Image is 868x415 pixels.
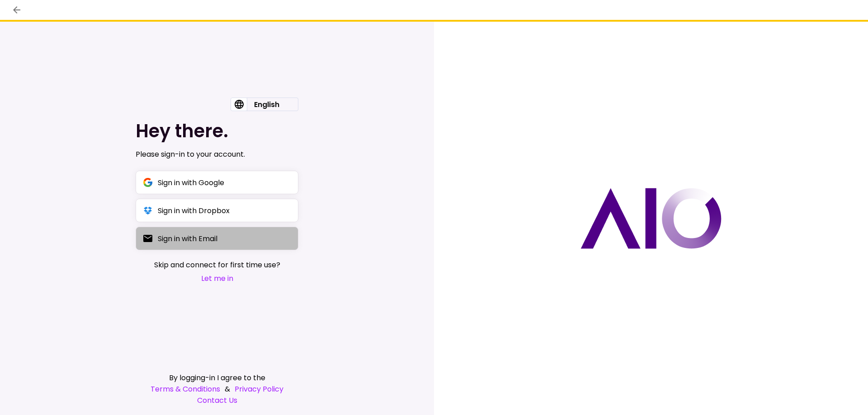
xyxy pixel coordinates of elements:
[151,383,220,395] a: Terms & Conditions
[154,259,280,270] span: Skip and connect for first time use?
[158,205,230,216] div: Sign in with Dropbox
[154,273,280,284] button: Let me in
[158,177,224,188] div: Sign in with Google
[136,149,298,160] div: Please sign-in to your account.
[136,372,298,383] div: By logging-in I agree to the
[136,227,298,250] button: Sign in with Email
[136,199,298,222] button: Sign in with Dropbox
[9,2,24,18] button: back
[580,188,722,249] img: AIO logo
[136,395,298,406] a: Contact Us
[235,383,283,395] a: Privacy Policy
[136,171,298,194] button: Sign in with Google
[158,233,217,244] div: Sign in with Email
[136,120,298,142] h1: Hey there.
[136,383,298,395] div: &
[247,98,287,111] div: English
